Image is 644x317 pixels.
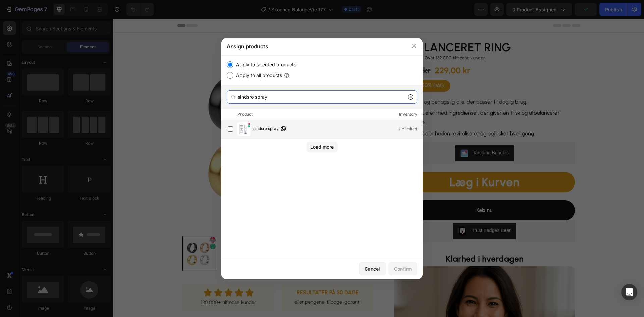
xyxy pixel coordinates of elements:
[359,262,386,275] button: Cancel
[312,36,372,43] p: Over 182.000 tilfredse kunder
[221,38,405,55] div: Assign products
[178,270,251,278] h2: RESULTATER PÅ 30 DAGE
[361,130,396,138] div: Kaching Bundles
[319,62,332,71] div: DAG
[363,187,380,197] div: Køb nu
[399,126,422,133] div: Unlimited
[281,153,462,173] button: <strong>Læg i Kurven</strong>&nbsp;
[359,208,397,215] div: Trust Badges Bear
[281,46,318,58] div: 459,00 kr
[227,90,417,104] input: Search products
[281,181,462,202] button: Køb nu
[297,90,458,109] p: Formuleret med ingredienser, der giver en frisk og afbalanceret følelse.
[621,284,637,300] div: Open Intercom Messenger
[237,111,253,118] div: Product
[233,61,296,69] label: Apply to selected products
[394,265,412,272] div: Confirm
[365,265,380,272] div: Cancel
[399,111,417,118] div: Inventory
[347,130,355,139] img: KachingBundles.png
[297,110,422,120] p: Efterlader huden revitaliseret og opfrisket hver gang.
[237,122,251,136] img: product-img
[221,55,423,258] div: />
[336,155,407,172] strong: Læg i Kurven
[233,71,282,80] label: Apply to all products
[333,235,411,245] strong: Klarhed i hverdagen
[80,279,151,288] p: 180.000+ tilfredse kunder
[253,125,279,133] span: sindsro spray
[179,279,250,288] p: eller pengene-tilbage-garanti
[308,62,319,71] div: 50%
[321,46,358,58] div: 229,00 kr
[310,143,334,150] div: Load more
[281,22,462,35] h1: Afbalanceret ring
[340,204,403,220] button: Trust Badges Bear
[287,62,308,71] div: 🔥SPAR
[345,208,353,216] img: CLDR_q6erfwCEAE=.png
[307,142,338,152] button: Load more
[388,262,417,275] button: Confirm
[342,126,401,143] button: Kaching Bundles
[296,80,414,86] span: En let og behagelig olie, der passer til daglig brug.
